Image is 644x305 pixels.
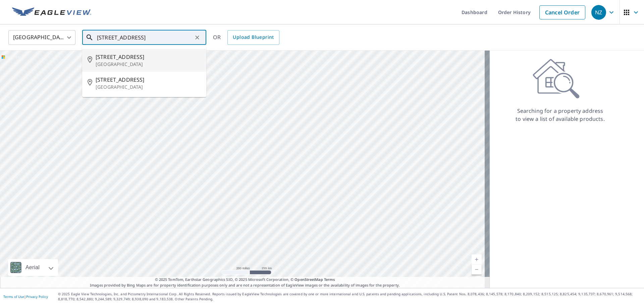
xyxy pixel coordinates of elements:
a: Current Level 5, Zoom In [472,254,482,264]
div: Aerial [8,259,58,276]
span: [STREET_ADDRESS] [96,76,201,84]
a: OpenStreetMap [294,277,323,282]
span: Upload Blueprint [233,33,274,42]
button: Clear [193,33,202,42]
p: | [3,295,48,299]
a: Upload Blueprint [227,30,279,45]
p: © 2025 Eagle View Technologies, Inc. and Pictometry International Corp. All Rights Reserved. Repo... [58,292,641,302]
p: [GEOGRAPHIC_DATA] [96,84,201,90]
a: Terms of Use [3,294,24,299]
img: EV Logo [12,7,91,17]
a: Cancel Order [539,5,585,19]
div: NZ [591,5,606,20]
div: [GEOGRAPHIC_DATA] [8,28,75,47]
span: © 2025 TomTom, Earthstar Geographics SIO, © 2025 Microsoft Corporation, © [155,277,335,283]
a: Terms [324,277,335,282]
span: [STREET_ADDRESS] [96,53,201,61]
p: Searching for a property address to view a list of available products. [515,107,605,123]
a: Current Level 5, Zoom Out [472,264,482,275]
input: Search by address or latitude-longitude [97,28,193,47]
a: Privacy Policy [26,294,48,299]
div: OR [213,30,279,45]
p: [GEOGRAPHIC_DATA] [96,61,201,68]
div: Aerial [23,259,42,276]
